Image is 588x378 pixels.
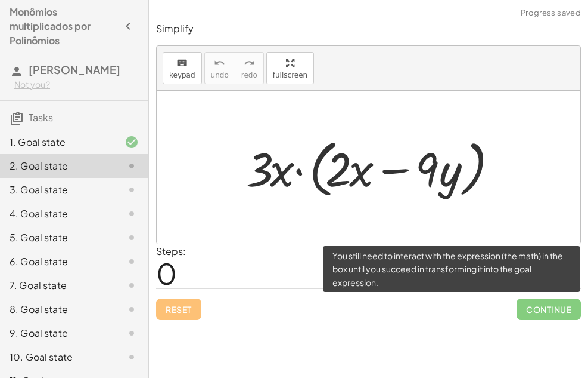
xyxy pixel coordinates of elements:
[125,254,139,269] i: Task not started.
[125,183,139,197] i: Task not started.
[10,350,105,364] div: 10. Goal state
[10,302,105,316] div: 8. Goal state
[244,56,255,70] i: redo
[14,79,139,91] div: Not you?
[211,71,229,79] span: undo
[169,71,195,79] span: keypad
[10,326,105,340] div: 9. Goal state
[156,255,177,291] span: 0
[235,52,264,84] button: redoredo
[204,52,235,84] button: undoundo
[156,245,186,257] label: Steps:
[521,7,581,19] span: Progress saved
[125,159,139,173] i: Task not started.
[156,22,581,36] p: Simplify
[125,350,139,364] i: Task not started.
[29,63,120,76] span: [PERSON_NAME]
[125,302,139,316] i: Task not started.
[214,56,225,70] i: undo
[29,111,53,124] span: Tasks
[241,71,257,79] span: redo
[176,56,188,70] i: keyboard
[10,135,105,149] div: 1. Goal state
[10,5,117,48] h4: Monômios multiplicados por Polinômios
[125,231,139,245] i: Task not started.
[266,52,314,84] button: fullscreen
[273,71,307,79] span: fullscreen
[163,52,202,84] button: keyboardkeypad
[10,183,105,197] div: 3. Goal state
[10,254,105,269] div: 6. Goal state
[10,231,105,245] div: 5. Goal state
[125,278,139,293] i: Task not started.
[125,326,139,340] i: Task not started.
[125,207,139,221] i: Task not started.
[10,207,105,221] div: 4. Goal state
[10,159,105,173] div: 2. Goal state
[10,278,105,293] div: 7. Goal state
[125,135,139,149] i: Task finished and correct.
